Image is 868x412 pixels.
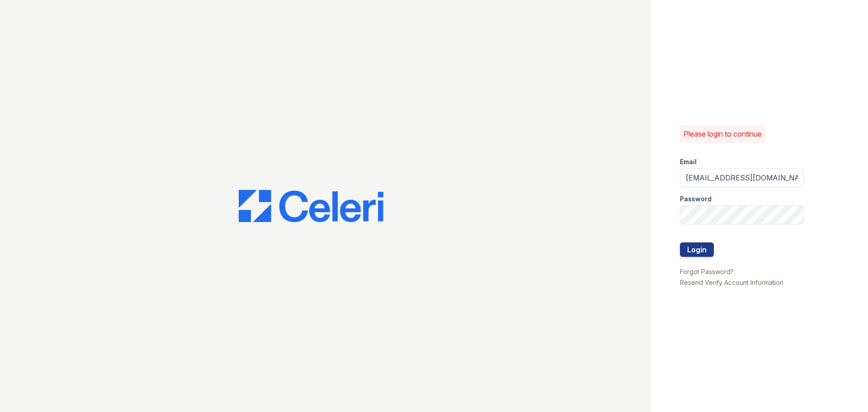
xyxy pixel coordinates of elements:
img: CE_Logo_Blue-a8612792a0a2168367f1c8372b55b34899dd931a85d93a1a3d3e32e68fde9ad4.png [239,190,383,223]
button: Login [680,242,714,257]
label: Password [680,194,712,204]
a: Resend Verify Account Information [680,279,783,286]
label: Email [680,157,697,166]
p: Please login to continue [684,128,762,139]
a: Forgot Password? [680,268,734,275]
